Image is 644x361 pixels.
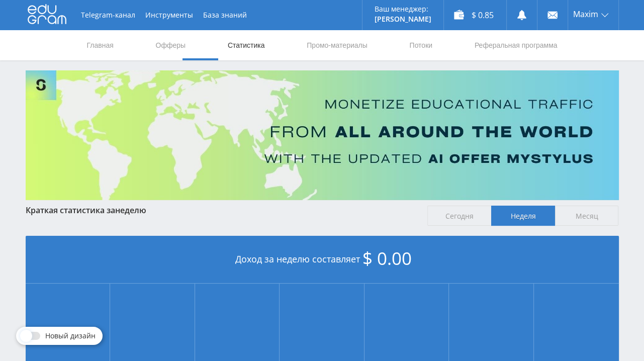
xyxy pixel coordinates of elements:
span: Maxim [573,10,598,18]
a: Офферы [155,30,187,60]
span: неделю [115,205,146,216]
span: Новый дизайн [45,332,96,340]
span: Неделя [491,206,555,226]
p: Ваш менеджер: [375,5,431,13]
span: Месяц [555,206,619,226]
a: Реферальная программа [474,30,559,60]
a: Статистика [227,30,266,60]
div: Доход за неделю составляет [26,236,619,284]
a: Промо-материалы [306,30,368,60]
span: $ 0.00 [362,246,412,270]
img: Banner [26,70,619,200]
a: Потоки [408,30,433,60]
span: Сегодня [427,206,491,226]
div: Краткая статистика за [26,206,418,215]
a: Главная [86,30,115,60]
p: [PERSON_NAME] [375,15,431,23]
